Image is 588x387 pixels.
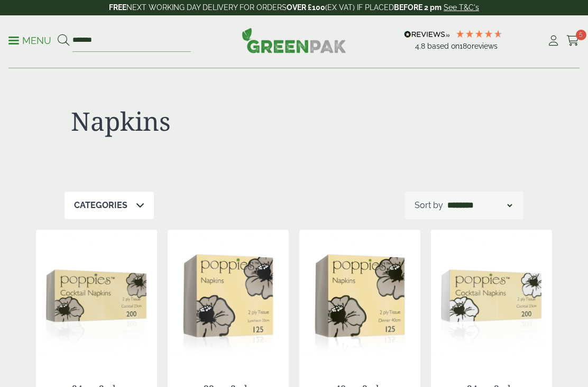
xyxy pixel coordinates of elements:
[415,199,443,212] p: Sort by
[404,31,450,38] img: REVIEWS.io
[566,33,580,49] a: 5
[455,29,503,39] div: 4.78 Stars
[547,35,560,46] i: My Account
[445,199,514,212] select: Shop order
[472,42,498,50] span: reviews
[566,35,580,46] i: Cart
[8,34,51,47] p: Menu
[444,3,479,12] a: See T&C's
[168,230,289,362] img: 3324RC 33cm 4 Fold - Unbleached Pack
[109,3,126,12] strong: FREE
[576,30,586,40] span: 5
[415,42,427,50] span: 4.8
[431,230,552,362] img: 24cm 2 Ply Cocktail White Napkin
[242,28,346,53] img: GreenPak Supplies
[74,199,127,212] p: Categories
[71,106,288,137] h1: Napkins
[8,34,51,45] a: Menu
[287,3,325,12] strong: OVER £100
[299,230,420,362] img: 4024RC 40cm 4 Fold 2 ply- Unbleached Pack
[460,42,472,50] span: 180
[36,230,157,362] img: 2424RC 24cm Cocktail - Unbleached Pack
[394,3,442,12] strong: BEFORE 2 pm
[427,42,460,50] span: Based on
